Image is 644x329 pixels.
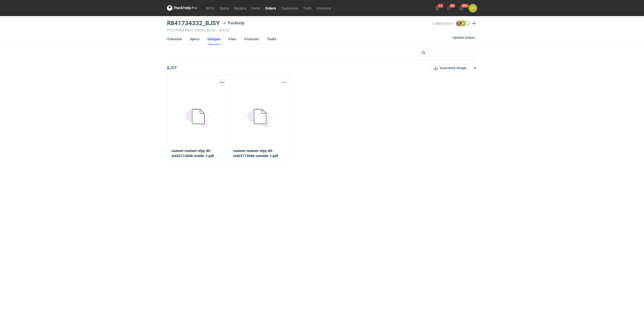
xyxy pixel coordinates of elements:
span: Update status [453,36,475,39]
a: Specs [190,33,199,45]
a: Customers [278,5,301,11]
span: Collaborators [432,21,454,25]
div: Packhelp [222,20,245,26]
div: PHO-PH00-R841734332_BJSY [DATE] [167,28,432,32]
p: BJSY [167,65,177,71]
button: 11 [433,4,441,12]
button: Actions [281,79,287,85]
a: Designs [231,5,249,11]
button: Actions [219,79,225,85]
img: Michał Palasek [456,20,462,26]
span: Download design [440,66,467,70]
button: 34 [445,4,453,12]
a: Specs [217,5,231,11]
a: Tasks [267,33,276,45]
a: Items [249,5,263,11]
a: Orders [263,5,278,11]
strong: custom-custom-slyq-d0-or423713046-outside-1.pdf [233,148,287,158]
figcaption: ŁP [460,20,466,26]
a: Analytics [314,5,333,11]
button: 99+ [457,4,465,12]
button: Edit collaborators [471,20,477,27]
a: Tools [301,5,314,11]
span: • [217,28,218,32]
a: Designs [208,33,220,45]
a: RFQs [204,5,217,11]
button: ŁP [469,4,477,12]
h3: R841734332_BJSY [167,20,220,26]
button: Download design [431,64,469,72]
button: Update status [450,33,477,42]
svg: Packhelp Pro [167,5,197,11]
figcaption: IK [464,20,470,26]
a: Finances [244,33,259,45]
a: Files [228,33,236,45]
div: Łukasz Postawa [469,4,477,12]
strong: custom-custom-slyq-d0-or423713046-inside-1.pdf [171,148,225,158]
a: Overview [167,33,182,45]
